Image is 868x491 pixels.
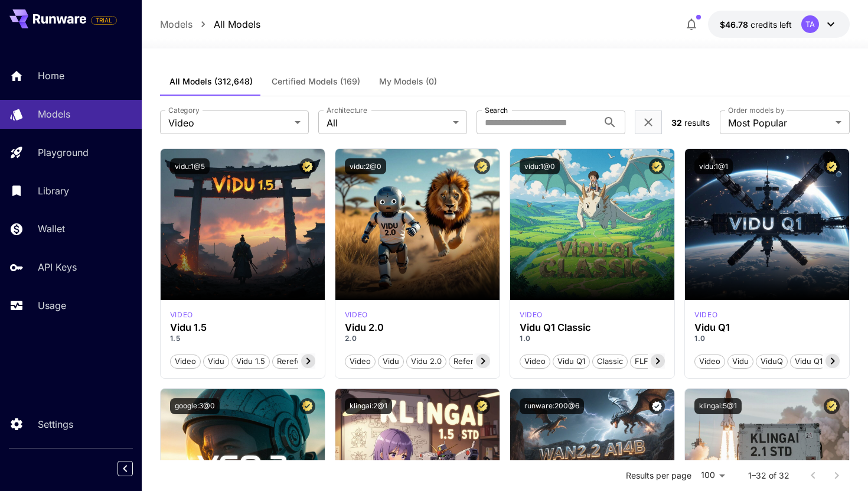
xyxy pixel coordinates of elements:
[694,333,840,344] p: 1.0
[168,105,200,115] label: Category
[694,398,742,414] button: klingai:5@1
[649,398,665,414] button: Verified working
[748,470,789,482] p: 1–32 of 32
[695,356,725,368] span: Video
[592,353,628,369] button: Classic
[91,13,117,27] span: Add your payment card to enable full platform functionality.
[38,260,77,274] p: API Keys
[378,356,403,368] span: Vidu
[38,417,73,431] p: Settings
[379,76,437,87] span: My Models (0)
[694,353,725,369] button: Video
[449,353,497,369] button: Reference
[728,105,784,115] label: Order models by
[801,15,819,33] div: TA
[126,458,142,479] div: Collapse sidebar
[520,310,543,320] div: vidu_q1_classic
[520,310,543,320] p: video
[232,356,269,368] span: Vidu 1.5
[474,398,490,414] button: Certified Model – Vetted for best performance and includes a commercial license.
[345,310,368,320] p: video
[170,322,315,333] h3: Vidu 1.5
[520,158,560,174] button: vidu:1@0
[630,353,663,369] button: FLF2V
[345,398,392,414] button: klingai:2@1
[38,145,89,160] p: Playground
[593,356,627,368] span: Classic
[696,467,729,484] div: 100
[756,353,788,369] button: ViduQ
[520,353,550,369] button: Video
[694,310,717,320] p: video
[345,310,368,320] div: vidu_2_0
[170,310,193,320] div: vidu_1_5
[38,107,70,121] p: Models
[272,76,360,87] span: Certified Models (169)
[273,356,319,368] span: Rerefence
[626,470,691,482] p: Results per page
[694,158,733,174] button: vidu:1@1
[272,353,320,369] button: Rerefence
[378,353,404,369] button: Vidu
[750,19,792,30] span: credits left
[299,158,315,174] button: Certified Model – Vetted for best performance and includes a commercial license.
[170,310,193,320] p: video
[756,356,787,368] span: ViduQ
[407,356,446,368] span: Vidu 2.0
[824,158,840,174] button: Certified Model – Vetted for best performance and includes a commercial license.
[214,17,260,31] a: All Models
[671,118,682,128] span: 32
[38,184,69,198] p: Library
[168,116,290,130] span: Video
[38,222,65,236] p: Wallet
[694,310,717,320] div: vidu_q1
[406,353,446,369] button: Vidu 2.0
[708,11,850,38] button: $46.7782TA
[160,17,260,31] nav: breadcrumb
[728,116,831,130] span: Most Popular
[345,353,376,369] button: Video
[345,356,375,368] span: Video
[345,158,386,174] button: vidu:2@0
[204,356,229,368] span: Vidu
[345,333,490,344] p: 2.0
[520,333,665,344] p: 1.0
[170,333,315,344] p: 1.5
[170,353,201,369] button: Video
[791,356,827,368] span: Vidu Q1
[720,18,792,31] div: $46.7782
[824,398,840,414] button: Certified Model – Vetted for best performance and includes a commercial license.
[327,116,448,130] span: All
[684,118,710,128] span: results
[474,158,490,174] button: Certified Model – Vetted for best performance and includes a commercial license.
[203,353,229,369] button: Vidu
[631,356,663,368] span: FLF2V
[169,76,253,87] span: All Models (312,648)
[649,158,665,174] button: Certified Model – Vetted for best performance and includes a commercial license.
[520,322,665,333] h3: Vidu Q1 Classic
[171,356,200,368] span: Video
[553,353,590,369] button: Vidu Q1
[231,353,270,369] button: Vidu 1.5
[345,322,490,333] div: Vidu 2.0
[520,398,584,414] button: runware:200@6
[327,105,367,115] label: Architecture
[170,158,210,174] button: vidu:1@5
[641,115,655,130] button: Clear filters (1)
[727,353,753,369] button: Vidu
[170,398,220,414] button: google:3@0
[449,356,496,368] span: Reference
[485,105,508,115] label: Search
[728,356,753,368] span: Vidu
[720,19,750,30] span: $46.78
[118,461,133,476] button: Collapse sidebar
[92,16,116,25] span: TRIAL
[694,322,840,333] h3: Vidu Q1
[790,353,827,369] button: Vidu Q1
[160,17,192,31] a: Models
[38,298,66,313] p: Usage
[299,398,315,414] button: Certified Model – Vetted for best performance and includes a commercial license.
